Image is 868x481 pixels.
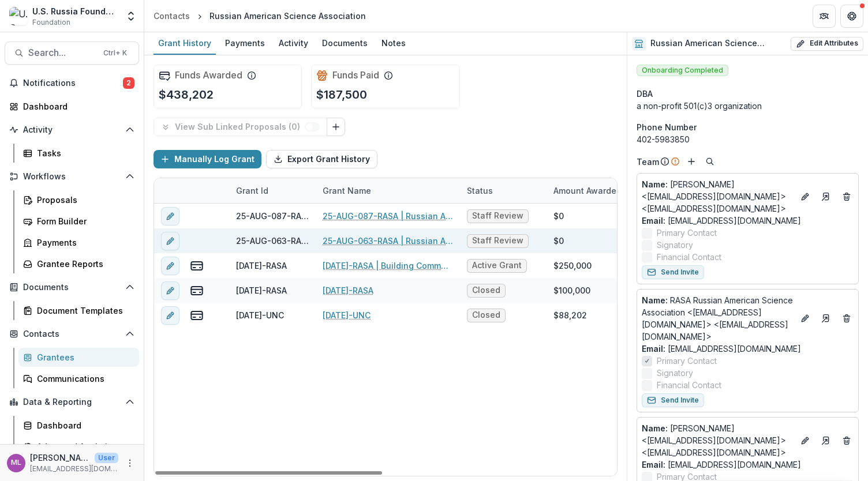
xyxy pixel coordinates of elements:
a: Grantee Reports [18,254,139,273]
span: Search... [28,47,96,58]
span: Staff Review [472,236,523,246]
span: Active Grant [472,261,522,270]
div: Grant Id [229,185,275,197]
a: Name: [PERSON_NAME] <[EMAIL_ADDRESS][DOMAIN_NAME]> <[EMAIL_ADDRESS][DOMAIN_NAME]> [642,178,794,215]
div: [DATE]-RASA [236,260,287,272]
a: Notes [377,32,410,55]
button: edit [161,306,179,325]
p: Team [637,156,659,168]
div: Grant History [154,35,216,51]
span: Activity [23,125,121,135]
div: Communications [37,373,130,385]
button: More [123,456,137,470]
span: Email: [642,216,665,226]
span: Email: [642,460,665,469]
div: Status [460,178,547,203]
span: Signatory [657,367,693,379]
div: Status [460,185,500,197]
span: Workflows [23,172,121,182]
div: Amount Awarded [547,178,633,203]
button: Search... [5,42,139,65]
a: Grantees [18,348,139,367]
p: User [95,453,118,463]
div: Grant Name [316,178,460,203]
div: Grant Name [316,185,378,197]
div: U.S. Russia Foundation [32,5,118,17]
div: Ctrl + K [101,47,129,59]
a: [DATE]-RASA [323,284,373,296]
div: 402-5983850 [637,133,859,145]
nav: breadcrumb [149,7,371,24]
button: Search [703,155,717,168]
span: Name : [642,423,668,433]
span: Name : [642,295,668,305]
h2: Funds Awarded [175,70,242,81]
div: 25-AUG-063-RASA [236,235,309,247]
div: Grant Id [229,178,316,203]
div: Amount Awarded [547,185,628,197]
div: $250,000 [553,260,592,272]
button: Manually Log Grant [154,150,261,168]
a: Payments [18,233,139,252]
div: Activity [274,35,313,51]
p: [EMAIL_ADDRESS][DOMAIN_NAME] [30,464,118,474]
p: View Sub Linked Proposals ( 0 ) [175,122,305,132]
div: 25-AUG-087-RASA [236,210,309,222]
span: Staff Review [472,211,523,221]
div: Russian American Science Association [209,10,366,22]
span: Signatory [657,239,693,251]
span: 2 [123,77,134,89]
div: $0 [553,210,564,222]
a: Advanced Analytics [18,437,139,456]
button: Send Invite [642,393,704,407]
a: 25-AUG-063-RASA | Russian American Science Association - 2025 - Grant Proposal Application ([DATE]) [323,235,453,247]
span: Email: [642,344,665,354]
a: Proposals [18,190,139,209]
button: view-payments [190,309,204,322]
h2: Russian American Science Association [650,39,786,48]
div: Grantee Reports [37,258,130,270]
button: Partners [813,5,836,28]
button: Export Grant History [266,150,377,168]
button: Deletes [840,190,854,204]
a: Document Templates [18,301,139,320]
p: $438,202 [159,86,214,103]
a: Name: RASA Russian American Science Association <[EMAIL_ADDRESS][DOMAIN_NAME]> <[EMAIL_ADDRESS][D... [642,294,794,343]
a: Dashboard [18,416,139,435]
span: Foundation [32,17,70,28]
a: Grant History [154,32,216,55]
p: [PERSON_NAME] <[EMAIL_ADDRESS][DOMAIN_NAME]> <[EMAIL_ADDRESS][DOMAIN_NAME]> [642,422,794,459]
div: Dashboard [37,419,130,431]
div: Maria Lvova [11,459,21,467]
div: Tasks [37,147,130,159]
a: Tasks [18,144,139,163]
span: Financial Contact [657,379,721,391]
a: [DATE]-RASA | Building Community through T-invariant: A Media Platform for [DEMOGRAPHIC_DATA] Sci... [323,260,453,272]
div: Notes [377,35,410,51]
a: Activity [274,32,313,55]
span: Notifications [23,78,123,88]
a: Communications [18,369,139,388]
div: $88,202 [553,309,587,321]
a: Contacts [149,7,194,24]
div: [DATE]-UNC [236,309,284,321]
button: edit [161,232,179,250]
a: Email: [EMAIL_ADDRESS][DOMAIN_NAME] [642,459,801,471]
span: Financial Contact [657,251,721,263]
button: Send Invite [642,265,704,279]
span: Closed [472,285,500,295]
button: Notifications2 [5,74,139,92]
a: Dashboard [5,97,139,116]
span: Contacts [23,329,121,339]
div: Payments [37,236,130,249]
button: Edit Attributes [791,37,863,51]
div: a non-profit 501(c)3 organization [637,100,859,112]
p: $187,500 [316,86,367,103]
div: Form Builder [37,215,130,227]
span: Primary Contact [657,227,717,239]
a: Documents [317,32,372,55]
button: Add [684,155,698,168]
